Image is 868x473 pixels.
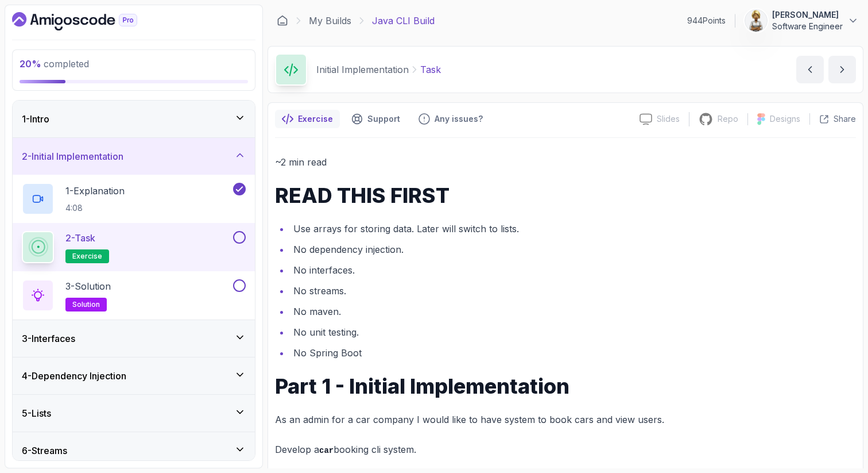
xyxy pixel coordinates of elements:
[22,112,49,126] h3: 1 - Intro
[22,279,246,312] button: 3-Solutionsolution
[13,320,255,357] button: 3-Interfaces
[13,101,255,137] button: 1-Intro
[796,56,824,83] button: previous content
[344,110,407,128] button: Support button
[275,110,340,128] button: notes button
[809,113,856,125] button: Share
[22,406,51,420] h3: 5 - Lists
[687,15,726,26] p: 944 Points
[367,113,400,125] p: Support
[412,110,490,128] button: Feedback button
[12,12,164,30] a: Dashboard
[65,231,95,245] p: 2 - Task
[13,357,255,394] button: 4-Dependency Injection
[22,444,67,457] h3: 6 - Streams
[316,63,409,76] p: Initial Implementation
[13,432,255,469] button: 6-Streams
[770,113,800,125] p: Designs
[72,300,100,309] span: solution
[319,446,334,455] code: car
[277,15,288,26] a: Dashboard
[22,183,246,215] button: 1-Explanation4:08
[650,219,857,421] iframe: chat widget
[65,202,125,214] p: 4:08
[309,14,351,28] a: My Builds
[657,113,680,125] p: Slides
[275,184,856,207] h1: READ THIS FIRST
[22,149,123,163] h3: 2 - Initial Implementation
[275,154,856,170] p: ~2 min read
[290,221,856,237] li: Use arrays for storing data. Later will switch to lists.
[290,345,856,361] li: No Spring Boot
[13,395,255,432] button: 5-Lists
[22,369,126,383] h3: 4 - Dependency Injection
[290,262,856,278] li: No interfaces.
[290,324,856,340] li: No unit testing.
[745,10,767,32] img: user profile image
[20,58,41,70] span: 20 %
[65,184,125,198] p: 1 - Explanation
[772,9,843,21] p: [PERSON_NAME]
[275,412,856,428] p: As an admin for a car company I would like to have system to book cars and view users.
[290,303,856,320] li: No maven.
[745,9,859,32] button: user profile image[PERSON_NAME]Software Engineer
[290,241,856,257] li: No dependency injection.
[13,138,255,175] button: 2-Initial Implementation
[772,21,843,32] p: Software Engineer
[420,63,441,76] p: Task
[298,113,333,125] p: Exercise
[20,58,89,70] span: completed
[820,427,857,462] iframe: chat widget
[828,56,856,83] button: next content
[718,113,738,125] p: Repo
[372,14,435,28] p: Java CLI Build
[275,441,856,458] p: Develop a booking cli system.
[435,113,483,125] p: Any issues?
[22,332,75,345] h3: 3 - Interfaces
[290,283,856,299] li: No streams.
[834,113,856,125] p: Share
[72,252,102,261] span: exercise
[22,231,246,263] button: 2-Taskexercise
[275,375,856,398] h1: Part 1 - Initial Implementation
[65,279,111,293] p: 3 - Solution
